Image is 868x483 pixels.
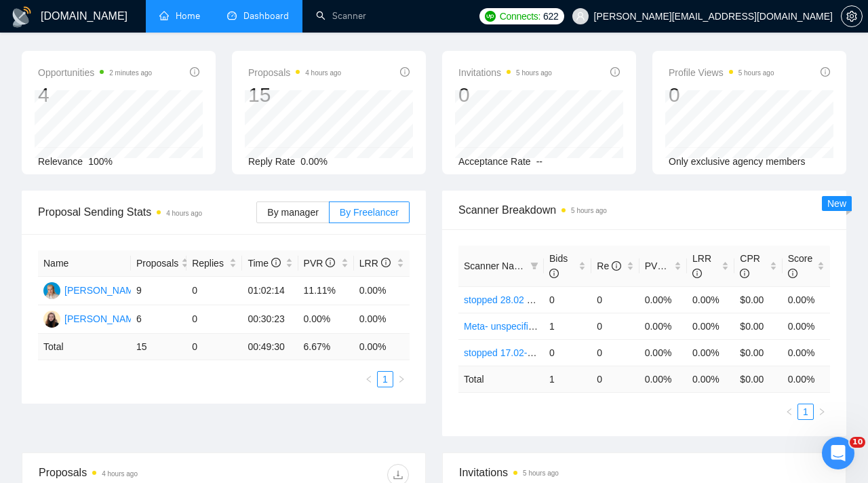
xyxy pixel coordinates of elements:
[38,250,131,277] th: Name
[131,277,186,305] td: 9
[393,371,410,387] li: Next Page
[639,366,687,392] td: 0.00 %
[783,286,830,313] td: 0.00%
[248,64,341,81] span: Proposals
[458,156,531,167] span: Acceptance Rate
[734,313,782,339] td: $0.00
[242,277,298,305] td: 01:02:14
[827,198,846,209] span: New
[267,207,318,218] span: By manager
[850,437,865,448] span: 10
[669,156,806,167] span: Only exclusive agency members
[530,262,538,270] span: filter
[316,10,366,22] a: searchScanner
[842,11,862,22] span: setting
[549,269,559,278] span: info-circle
[458,82,552,108] div: 0
[359,258,391,269] span: LRR
[397,375,406,383] span: right
[645,260,677,271] span: PVR
[325,258,335,267] span: info-circle
[485,11,496,22] img: upwork-logo.png
[400,67,410,77] span: info-circle
[610,67,620,77] span: info-circle
[458,201,830,218] span: Scanner Breakdown
[814,404,830,420] li: Next Page
[248,82,341,108] div: 15
[102,470,138,478] time: 4 hours ago
[242,305,298,334] td: 00:30:23
[192,256,226,271] span: Replies
[64,283,142,298] div: [PERSON_NAME]
[186,277,242,305] td: 0
[788,253,813,279] span: Score
[388,469,408,480] span: download
[544,366,591,392] td: 1
[591,286,639,313] td: 0
[304,258,336,269] span: PVR
[687,286,734,313] td: 0.00%
[459,464,829,481] span: Invitations
[841,5,863,27] button: setting
[365,375,373,383] span: left
[821,67,830,77] span: info-circle
[38,204,256,220] span: Proposal Sending Stats
[516,69,552,77] time: 5 hours ago
[458,64,552,81] span: Invitations
[523,469,559,477] time: 5 hours ago
[38,334,131,360] td: Total
[464,294,724,305] a: stopped 28.02 - Google Ads - LeadGen/cases/hook- saved $k
[734,286,782,313] td: $0.00
[464,347,724,358] a: stopped 17.02- Meta ads - ecommerce/cases/ hook- ROAS3+
[740,253,760,279] span: CPR
[571,207,607,214] time: 5 hours ago
[11,6,33,28] img: logo
[639,339,687,366] td: 0.00%
[687,339,734,366] td: 0.00%
[783,366,830,392] td: 0.00 %
[190,67,199,77] span: info-circle
[597,260,621,271] span: Re
[186,334,242,360] td: 0
[43,282,60,299] img: AS
[692,253,711,279] span: LRR
[354,305,410,334] td: 0.00%
[305,69,341,77] time: 4 hours ago
[340,207,399,218] span: By Freelancer
[591,339,639,366] td: 0
[785,408,793,416] span: left
[549,253,568,279] span: Bids
[361,371,377,387] li: Previous Page
[38,156,83,167] span: Relevance
[639,286,687,313] td: 0.00%
[687,366,734,392] td: 0.00 %
[669,82,774,108] div: 0
[393,371,410,387] button: right
[734,366,782,392] td: $ 0.00
[136,256,178,271] span: Proposals
[841,11,863,22] a: setting
[248,258,280,269] span: Time
[788,269,797,278] span: info-circle
[667,261,676,271] span: info-circle
[300,156,328,167] span: 0.00%
[361,371,377,387] button: left
[783,313,830,339] td: 0.00%
[43,311,60,328] img: TB
[243,10,289,22] span: Dashboard
[38,64,152,81] span: Opportunities
[818,408,826,416] span: right
[692,269,702,278] span: info-circle
[687,313,734,339] td: 0.00%
[186,305,242,334] td: 0
[381,258,391,267] span: info-circle
[543,9,558,24] span: 622
[738,69,774,77] time: 5 hours ago
[591,313,639,339] td: 0
[38,82,152,108] div: 4
[528,256,541,276] span: filter
[822,437,854,469] iframe: Intercom live chat
[464,260,527,271] span: Scanner Name
[227,11,237,20] span: dashboard
[464,321,609,332] a: Meta- unspecified - Feedback+ -AI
